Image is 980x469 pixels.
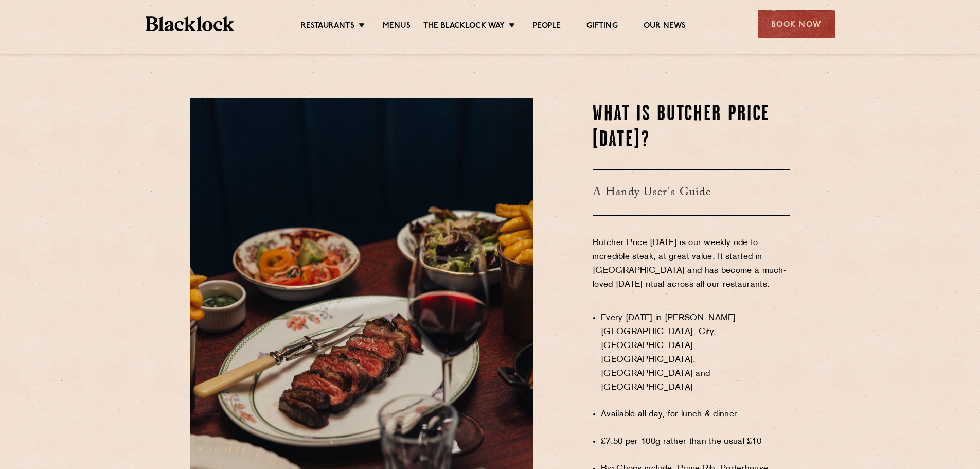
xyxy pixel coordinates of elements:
a: The Blacklock Way [423,21,505,32]
img: BL_Textured_Logo-footer-cropped.svg [146,16,235,31]
a: People [533,21,561,32]
a: Menus [383,21,411,32]
li: £7.50 per 100g rather than the usual £10 [601,435,790,449]
li: Available all day, for lunch & dinner [601,408,790,422]
p: Butcher Price [DATE] is our weekly ode to incredible steak, at great value. It started in [GEOGRA... [593,236,790,306]
a: Gifting [586,21,617,32]
h2: WHAT IS BUTCHER PRICE [DATE]? [593,102,790,153]
a: Our News [644,21,686,32]
h3: A Handy User's Guide [593,169,790,216]
a: Restaurants [301,21,354,32]
li: Every [DATE] in [PERSON_NAME][GEOGRAPHIC_DATA], City, [GEOGRAPHIC_DATA], [GEOGRAPHIC_DATA], [GEOG... [601,311,790,395]
div: Book Now [758,10,835,38]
